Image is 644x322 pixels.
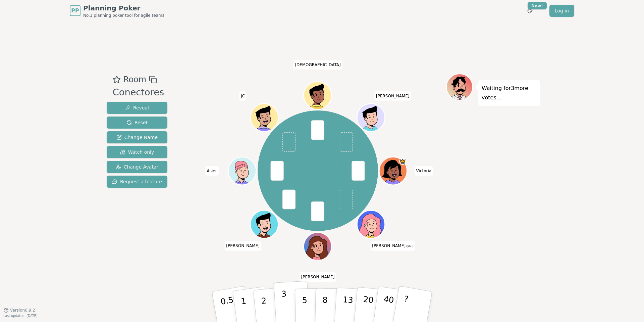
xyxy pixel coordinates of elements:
button: Reveal [107,102,167,114]
div: Conectores [113,86,164,99]
span: Click to change your name [374,91,411,101]
button: Version0.9.2 [3,308,35,313]
button: Request a feature [107,176,167,188]
button: New! [524,5,536,17]
span: Request a feature [112,178,162,185]
button: Change Name [107,131,167,143]
span: Version 0.9.2 [10,308,35,313]
span: No.1 planning poker tool for agile teams [83,13,164,18]
span: PP [71,7,79,15]
span: Click to change your name [293,60,342,70]
span: Last updated: [DATE] [3,314,38,318]
a: Log in [549,5,574,17]
span: Click to change your name [300,272,336,282]
span: Reset [126,119,148,126]
span: (you) [406,245,414,248]
span: Reveal [125,104,149,111]
span: Change Avatar [116,164,159,170]
button: Reset [107,117,167,129]
button: Add as favourite [113,74,121,86]
span: Planning Poker [83,3,164,13]
span: Click to change your name [239,91,247,101]
p: Waiting for 3 more votes... [482,84,537,102]
span: Click to change your name [224,241,261,250]
span: Click to change your name [415,166,433,176]
span: Change Name [116,134,158,141]
span: Room [123,74,146,86]
div: New! [528,2,547,9]
span: Click to change your name [370,241,415,250]
span: Victoria is the host [399,158,407,165]
button: Click to change your avatar [358,211,384,237]
button: Watch only [107,146,167,158]
span: Click to change your name [205,166,219,176]
a: PPPlanning PokerNo.1 planning poker tool for agile teams [70,3,164,18]
span: Watch only [120,149,154,155]
button: Change Avatar [107,161,167,173]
